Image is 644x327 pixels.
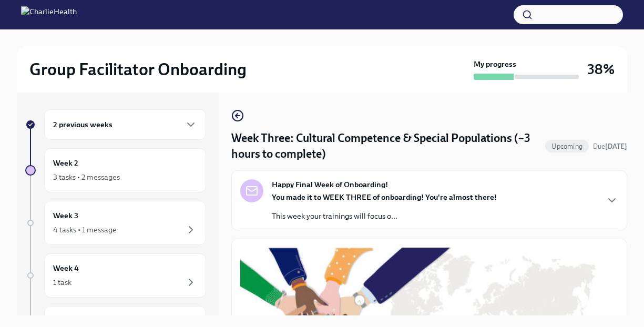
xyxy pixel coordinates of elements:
div: 4 tasks • 1 message [53,224,117,235]
span: September 15th, 2025 09:00 [593,141,627,151]
h4: Week Three: Cultural Competence & Special Populations (~3 hours to complete) [231,130,541,162]
h6: 2 previous weeks [53,119,113,130]
a: Week 34 tasks • 1 message [25,201,206,245]
div: 3 tasks • 2 messages [53,172,120,182]
h2: Group Facilitator Onboarding [29,59,247,80]
p: This week your trainings will focus o... [272,211,497,221]
h6: Week 2 [53,157,78,169]
span: Upcoming [545,142,589,150]
strong: Happy Final Week of Onboarding! [272,179,388,190]
div: 1 task [53,277,71,288]
a: Week 41 task [25,253,206,298]
strong: You made it to WEEK THREE of onboarding! You're almost there! [272,192,497,202]
strong: [DATE] [605,142,627,150]
a: Week 23 tasks • 2 messages [25,148,206,192]
span: Due [593,142,627,150]
img: CharlieHealth [21,6,77,23]
h6: Week 5 [53,315,78,326]
h6: Week 3 [53,210,78,221]
h6: Week 4 [53,262,79,274]
strong: My progress [474,59,516,69]
div: 2 previous weeks [44,109,206,140]
h3: 38% [587,60,615,79]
